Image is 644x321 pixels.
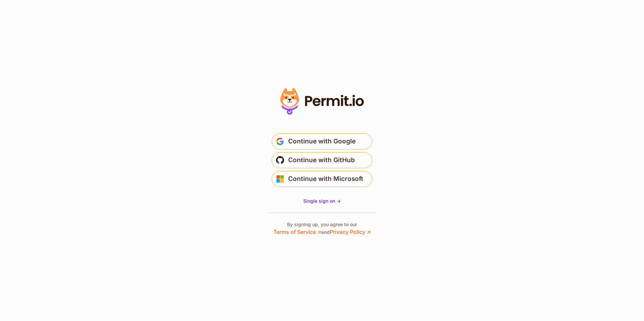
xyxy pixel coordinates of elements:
span: Single sign on -> [303,198,341,204]
span: Continue with Google [288,136,356,147]
a: Privacy Policy ↗ [330,229,371,235]
p: By signing up, you agree to our and [273,221,371,236]
button: Continue with Microsoft [272,171,372,187]
span: Continue with Microsoft [288,174,363,184]
a: Single sign on -> [303,198,341,204]
span: Continue with GitHub [288,155,355,166]
a: Terms of Service ↗ [273,229,321,235]
button: Continue with Google [272,133,372,149]
button: Continue with GitHub [272,152,372,168]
